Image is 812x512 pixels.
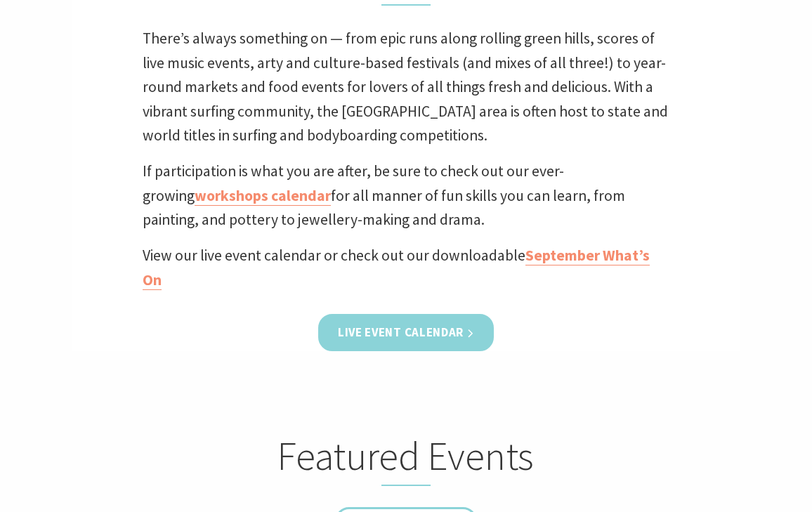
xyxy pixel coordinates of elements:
[143,159,669,232] p: If participation is what you are after, be sure to check out our ever-growing for all manner of f...
[143,244,669,292] p: View our live event calendar or check out our downloadable
[141,432,672,485] h2: Featured Events
[143,246,650,290] a: September What’s On
[318,314,494,351] a: Live Event Calendar
[143,27,669,148] p: There’s always something on — from epic runs along rolling green hills, scores of live music even...
[195,186,331,206] a: workshops calendar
